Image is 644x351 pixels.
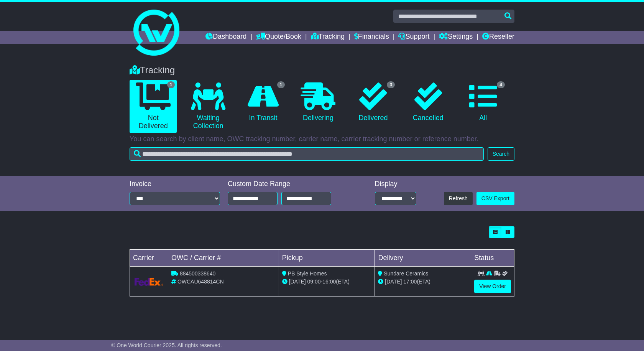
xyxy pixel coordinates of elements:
p: You can search by client name, OWC tracking number, carrier name, carrier tracking number or refe... [130,135,514,143]
span: © One World Courier 2025. All rights reserved. [111,342,222,348]
span: Sundare Ceramics [384,270,428,277]
a: 1 In Transit [240,80,287,125]
span: 16:00 [322,278,336,285]
div: Display [375,180,416,188]
a: Reseller [482,31,514,44]
span: [DATE] [289,278,306,285]
span: OWCAU648814CN [177,278,224,285]
span: 3 [387,81,395,88]
div: - (ETA) [282,278,372,286]
div: Custom Date Range [228,180,351,188]
a: Financials [354,31,389,44]
td: Carrier [130,250,168,267]
img: GetCarrierServiceLogo [135,278,163,286]
span: 4 [497,81,505,88]
td: OWC / Carrier # [168,250,279,267]
span: [DATE] [385,278,402,285]
a: Cancelled [404,80,452,125]
a: Tracking [311,31,345,44]
td: Pickup [279,250,375,267]
span: 17:00 [403,278,417,285]
span: 1 [167,81,175,88]
button: Refresh [444,192,473,205]
a: View Order [474,280,511,293]
button: Search [488,147,514,161]
td: Status [471,250,514,267]
a: Quote/Book [256,31,301,44]
span: 1 [277,81,285,88]
div: Tracking [126,65,518,76]
span: PB Style Homes [288,270,327,277]
span: 09:00 [307,278,321,285]
a: 3 Delivered [350,80,397,125]
a: Support [398,31,429,44]
a: 1 Not Delivered [130,80,177,133]
a: Waiting Collection [184,80,232,133]
a: CSV Export [476,192,514,205]
a: Dashboard [205,31,246,44]
a: 4 All [460,80,507,125]
td: Delivery [375,250,471,267]
span: 884500338640 [180,270,215,277]
div: (ETA) [378,278,468,286]
a: Settings [439,31,473,44]
a: Delivering [294,80,342,125]
div: Invoice [130,180,220,188]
